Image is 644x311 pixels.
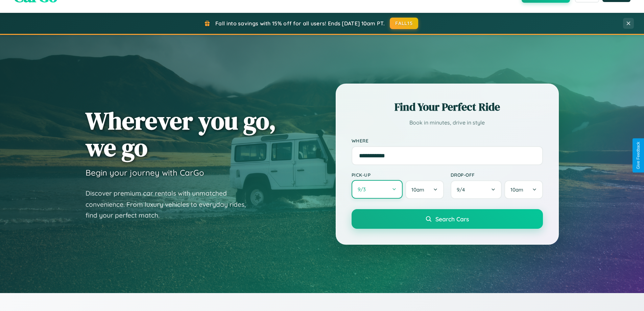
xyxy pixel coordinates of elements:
span: 9 / 3 [358,186,369,193]
span: 9 / 4 [457,186,468,193]
p: Book in minutes, drive in style [352,118,543,128]
span: 10am [411,186,424,193]
button: Search Cars [352,209,543,229]
h3: Begin your journey with CarGo [86,168,204,178]
span: 10am [510,186,523,193]
button: 10am [504,180,543,199]
div: Give Feedback [636,142,641,169]
h2: Find Your Perfect Ride [352,99,543,114]
button: 9/3 [352,180,403,199]
span: Fall into savings with 15% off for all users! Ends [DATE] 10am PT. [215,20,385,27]
label: Drop-off [451,172,543,178]
label: Pick-up [352,172,444,178]
p: Discover premium car rentals with unmatched convenience. From luxury vehicles to everyday rides, ... [86,188,255,221]
label: Where [352,138,543,143]
span: Search Cars [435,215,469,223]
h1: Wherever you go, we go [86,107,276,161]
button: 10am [405,180,444,199]
button: FALL15 [390,18,418,29]
button: 9/4 [451,180,502,199]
